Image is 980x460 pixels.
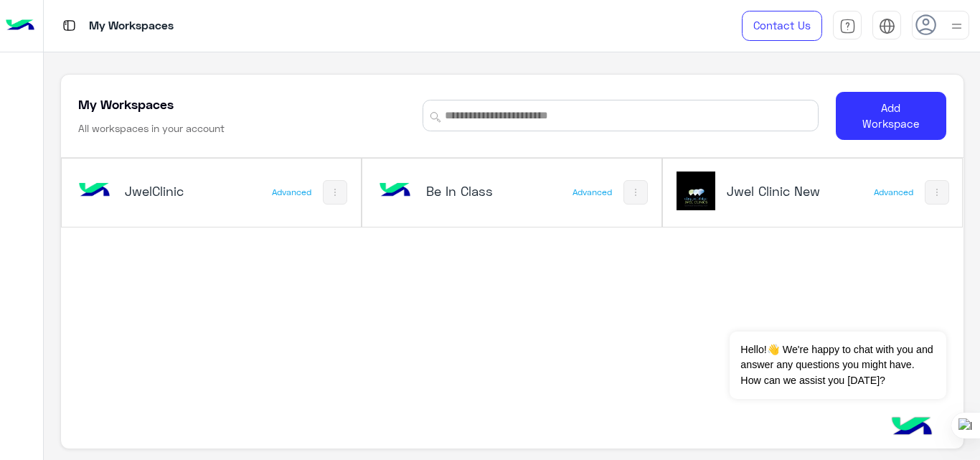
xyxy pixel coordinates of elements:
img: tab [879,18,895,34]
span: Hello!👋 We're happy to chat with you and answer any questions you might have. How can we assist y... [730,332,946,399]
img: 177882628735456 [677,172,715,210]
h6: All workspaces in your account [78,121,225,136]
img: bot image [75,172,113,210]
p: My Workspaces [89,17,174,36]
img: Logo [6,11,34,41]
div: Advanced [874,187,913,198]
a: Contact Us [742,11,822,41]
img: tab [60,17,78,34]
a: tab [833,11,862,41]
h5: JwelClinic [125,182,223,200]
img: hulul-logo.png [887,403,937,453]
div: Advanced [573,187,612,198]
button: Add Workspace [836,92,946,140]
img: profile [948,17,966,35]
img: tab [839,18,856,34]
img: bot image [376,172,415,210]
h5: My Workspaces [78,95,174,113]
h5: Be In Class [426,182,524,200]
div: Advanced [272,187,311,198]
h5: Jwel Clinic New [727,182,825,200]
